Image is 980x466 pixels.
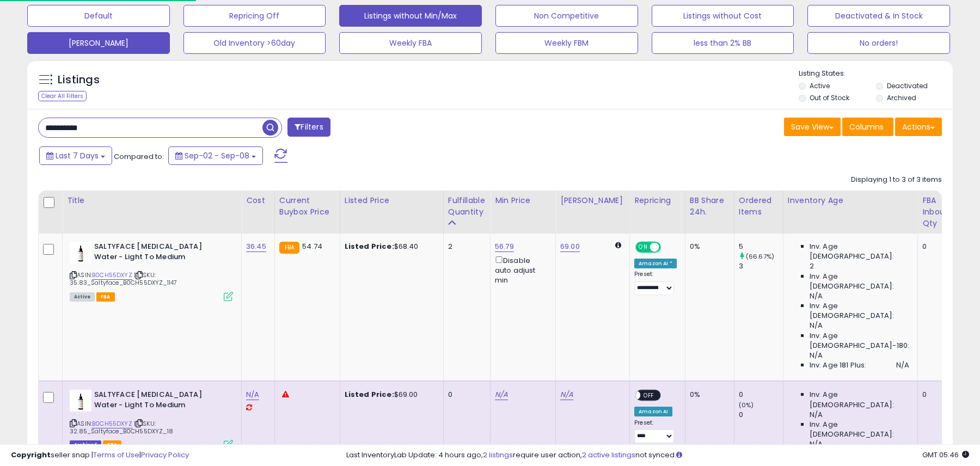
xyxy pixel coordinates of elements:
div: Displaying 1 to 3 of 3 items [851,175,942,185]
a: 36.45 [246,241,266,252]
span: Inv. Age [DEMOGRAPHIC_DATA]: [810,301,909,321]
a: Terms of Use [93,450,139,460]
div: seller snap | | [11,450,189,461]
span: | SKU: 35.83_Saltyface_B0CH55DXYZ_1147 [70,271,177,287]
div: $68.40 [345,242,435,252]
span: N/A [810,291,823,301]
label: Out of Stock [810,93,849,102]
span: | SKU: 32.85_Saltyface_B0CH55DXYZ_18 [70,419,173,436]
div: Disable auto adjust min [495,254,547,285]
span: Last 7 Days [56,150,99,161]
button: No orders! [807,32,950,54]
button: Repricing Off [183,5,326,27]
button: Columns [842,118,893,136]
div: 0 [739,390,783,400]
a: 2 listings [483,450,513,460]
span: Inv. Age 181 Plus: [810,360,867,370]
div: Amazon AI [634,407,672,416]
span: N/A [810,351,823,360]
strong: Copyright [11,450,51,460]
img: 31-cXZoO63L._SL40_.jpg [70,242,91,263]
button: Non Competitive [495,5,638,27]
span: FBA [96,292,115,302]
div: 3 [739,261,783,271]
a: 69.00 [560,241,580,252]
div: 2 [448,242,482,252]
button: Listings without Min/Max [339,5,482,27]
span: N/A [810,321,823,330]
div: 0% [690,242,726,252]
b: SALTYFACE [MEDICAL_DATA] Water - Light To Medium [94,390,226,413]
b: Listed Price: [345,241,394,252]
span: Sep-02 - Sep-08 [185,150,249,161]
button: Save View [784,118,841,136]
button: less than 2% BB [652,32,794,54]
a: 56.79 [495,241,514,252]
a: N/A [560,389,573,400]
div: Inventory Age [788,195,913,206]
div: Repricing [634,195,681,206]
div: Preset: [634,271,677,295]
button: Deactivated & In Stock [807,5,950,27]
div: Cost [246,195,270,206]
div: [PERSON_NAME] [560,195,625,206]
a: Privacy Policy [141,450,189,460]
span: Inv. Age [DEMOGRAPHIC_DATA]-180: [810,331,909,351]
button: Old Inventory >60day [183,32,326,54]
button: Sep-02 - Sep-08 [168,146,263,165]
span: OFF [640,391,658,400]
div: $69.00 [345,390,435,400]
div: 0 [739,410,783,420]
div: Min Price [495,195,551,206]
button: Filters [287,118,330,137]
button: Weekly FBM [495,32,638,54]
div: Ordered Items [739,195,779,218]
div: Amazon AI * [634,259,677,268]
a: N/A [495,389,508,400]
b: SALTYFACE [MEDICAL_DATA] Water - Light To Medium [94,242,226,265]
button: Default [27,5,170,27]
label: Archived [887,93,916,102]
div: Clear All Filters [38,91,87,101]
a: B0CH55DXYZ [92,271,132,280]
div: Last InventoryLab Update: 4 hours ago, require user action, not synced. [346,450,969,461]
span: Inv. Age [DEMOGRAPHIC_DATA]: [810,420,909,439]
label: Active [810,81,830,90]
span: Compared to: [114,151,164,162]
div: 0 [922,390,951,400]
span: Inv. Age [DEMOGRAPHIC_DATA]: [810,390,909,409]
p: Listing States: [799,69,952,79]
div: FBA inbound Qty [922,195,955,229]
span: 2025-09-16 05:46 GMT [922,450,969,460]
span: ON [636,243,650,252]
span: Inv. Age [DEMOGRAPHIC_DATA]: [810,272,909,291]
h5: Listings [58,72,100,88]
div: Title [67,195,237,206]
button: Weekly FBA [339,32,482,54]
div: Preset: [634,419,677,444]
span: Columns [849,121,884,132]
button: Actions [895,118,942,136]
div: ASIN: [70,390,233,448]
span: All listings currently available for purchase on Amazon [70,292,95,302]
div: Listed Price [345,195,439,206]
div: ASIN: [70,242,233,300]
small: FBA [279,242,299,254]
small: (66.67%) [746,252,774,261]
span: 54.74 [302,241,322,252]
div: Fulfillable Quantity [448,195,486,218]
b: Listed Price: [345,389,394,400]
span: N/A [896,360,909,370]
a: B0CH55DXYZ [92,419,132,428]
span: Inv. Age [DEMOGRAPHIC_DATA]: [810,242,909,261]
span: N/A [810,410,823,420]
span: OFF [659,243,677,252]
small: (0%) [739,401,754,409]
div: Current Buybox Price [279,195,335,218]
div: 5 [739,242,783,252]
div: 0 [448,390,482,400]
div: 0 [922,242,951,252]
div: BB Share 24h. [690,195,730,218]
div: 0% [690,390,726,400]
a: N/A [246,389,259,400]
